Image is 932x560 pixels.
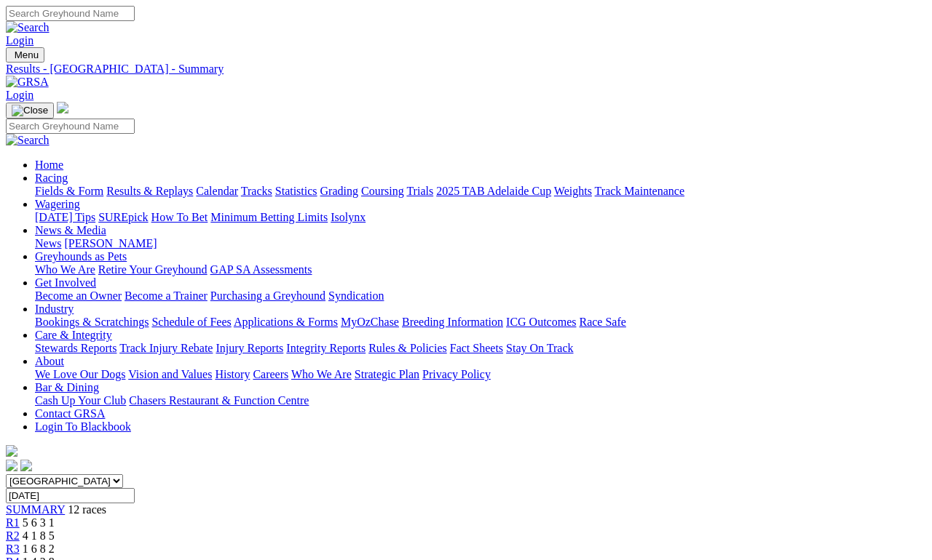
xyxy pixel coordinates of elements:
[151,316,231,328] a: Schedule of Fees
[422,368,491,380] a: Privacy Policy
[151,211,208,223] a: How To Bet
[6,89,33,101] a: Login
[6,103,54,119] button: Toggle navigation
[35,303,74,315] a: Industry
[35,237,61,249] a: News
[554,185,592,197] a: Weights
[234,316,338,328] a: Applications & Forms
[506,316,576,328] a: ICG Outcomes
[12,105,48,116] img: Close
[291,368,352,380] a: Who We Are
[35,263,95,276] a: Who We Are
[402,316,503,328] a: Breeding Information
[119,342,213,354] a: Track Injury Rebate
[35,237,926,250] div: News & Media
[355,368,419,380] a: Strategic Plan
[6,134,50,147] img: Search
[35,381,99,393] a: Bar & Dining
[35,211,926,224] div: Wagering
[6,47,44,63] button: Toggle navigation
[6,543,20,555] a: R3
[98,211,148,223] a: SUREpick
[35,342,926,355] div: Care & Integrity
[35,394,126,407] a: Cash Up Your Club
[35,276,96,289] a: Get Involved
[23,543,55,555] span: 1 6 8 2
[6,529,20,542] a: R2
[341,316,399,328] a: MyOzChase
[35,368,926,381] div: About
[35,394,926,407] div: Bar & Dining
[6,21,50,34] img: Search
[35,368,125,380] a: We Love Our Dogs
[23,516,55,529] span: 5 6 3 1
[6,516,20,529] a: R1
[23,529,55,542] span: 4 1 8 5
[406,185,433,197] a: Trials
[286,342,366,354] a: Integrity Reports
[57,102,68,113] img: logo-grsa-white.png
[129,394,309,407] a: Chasers Restaurant & Function Centre
[35,211,95,223] a: [DATE] Tips
[216,342,283,354] a: Injury Reports
[275,185,317,197] a: Statistics
[6,119,135,134] input: Search
[125,289,208,302] a: Become a Trainer
[6,460,17,471] img: facebook.svg
[35,342,116,354] a: Stewards Reports
[241,185,272,197] a: Tracks
[35,329,112,341] a: Care & Integrity
[6,488,135,503] input: Select date
[210,289,325,302] a: Purchasing a Greyhound
[35,316,149,328] a: Bookings & Scratchings
[6,63,926,76] a: Results - [GEOGRAPHIC_DATA] - Summary
[436,185,551,197] a: 2025 TAB Adelaide Cup
[320,185,358,197] a: Grading
[35,198,80,210] a: Wagering
[106,185,193,197] a: Results & Replays
[506,342,573,354] a: Stay On Track
[450,342,503,354] a: Fact Sheets
[35,172,68,184] a: Racing
[15,49,39,60] span: Menu
[579,316,625,328] a: Race Safe
[253,368,288,380] a: Careers
[595,185,684,197] a: Track Maintenance
[210,211,328,223] a: Minimum Betting Limits
[35,420,131,433] a: Login To Blackbook
[210,263,312,276] a: GAP SA Assessments
[35,185,103,197] a: Fields & Form
[35,289,926,303] div: Get Involved
[35,159,63,171] a: Home
[35,407,105,420] a: Contact GRSA
[98,263,208,276] a: Retire Your Greyhound
[6,34,33,47] a: Login
[35,316,926,329] div: Industry
[35,263,926,276] div: Greyhounds as Pets
[331,211,366,223] a: Isolynx
[35,289,122,302] a: Become an Owner
[35,185,926,198] div: Racing
[35,250,127,263] a: Greyhounds as Pets
[6,445,17,457] img: logo-grsa-white.png
[6,76,49,89] img: GRSA
[196,185,238,197] a: Calendar
[328,289,384,302] a: Syndication
[361,185,404,197] a: Coursing
[20,460,32,471] img: twitter.svg
[128,368,212,380] a: Vision and Values
[64,237,157,249] a: [PERSON_NAME]
[35,224,106,236] a: News & Media
[368,342,447,354] a: Rules & Policies
[35,355,64,367] a: About
[6,503,65,516] a: SUMMARY
[68,503,106,516] span: 12 races
[6,6,135,21] input: Search
[215,368,250,380] a: History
